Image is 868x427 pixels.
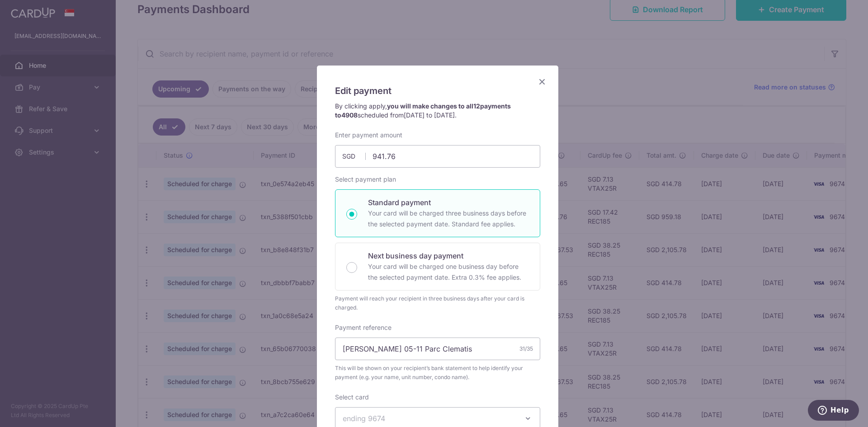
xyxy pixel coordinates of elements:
p: Standard payment [368,197,529,208]
span: [DATE] to [DATE] [404,111,455,119]
span: 4908 [341,111,358,119]
div: Payment will reach your recipient in three business days after your card is charged. [335,294,540,312]
p: By clicking apply, scheduled from . [335,102,540,120]
button: Close [537,76,547,87]
label: Select payment plan [335,175,396,184]
p: Your card will be charged one business day before the selected payment date. Extra 0.3% fee applies. [368,261,529,283]
span: ending 9674 [343,414,385,423]
p: Next business day payment [368,250,529,261]
span: 12 [473,102,480,110]
strong: you will make changes to all payments to [335,102,511,119]
span: SGD [342,152,366,161]
div: 31/35 [519,344,533,353]
label: Select card [335,393,369,402]
h5: Edit payment [335,84,540,98]
input: 0.00 [335,145,540,168]
label: Payment reference [335,323,392,332]
label: Enter payment amount [335,131,402,140]
iframe: Opens a widget where you can find more information [807,400,859,422]
p: Your card will be charged three business days before the selected payment date. Standard fee appl... [368,208,529,230]
span: This will be shown on your recipient’s bank statement to help identify your payment (e.g. your na... [335,364,540,382]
